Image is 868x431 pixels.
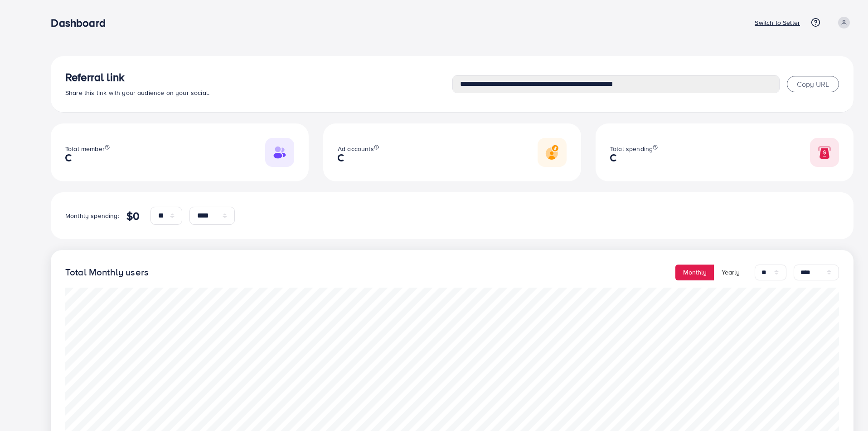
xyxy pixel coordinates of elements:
[714,265,747,280] button: Yearly
[810,138,839,167] img: Responsive image
[51,16,112,29] h3: Dashboard
[65,88,209,97] span: Share this link with your audience on your social.
[65,267,149,278] h4: Total Monthly users
[338,144,374,153] span: Ad accounts
[65,144,105,153] span: Total member
[610,144,653,153] span: Total spending
[265,138,294,167] img: Responsive image
[65,71,452,84] h3: Referral link
[538,138,567,167] img: Responsive image
[126,209,140,223] h4: $0
[65,210,119,221] p: Monthly spending:
[797,79,829,89] span: Copy URL
[755,17,800,28] p: Switch to Seller
[787,76,839,92] button: Copy URL
[675,265,714,280] button: Monthly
